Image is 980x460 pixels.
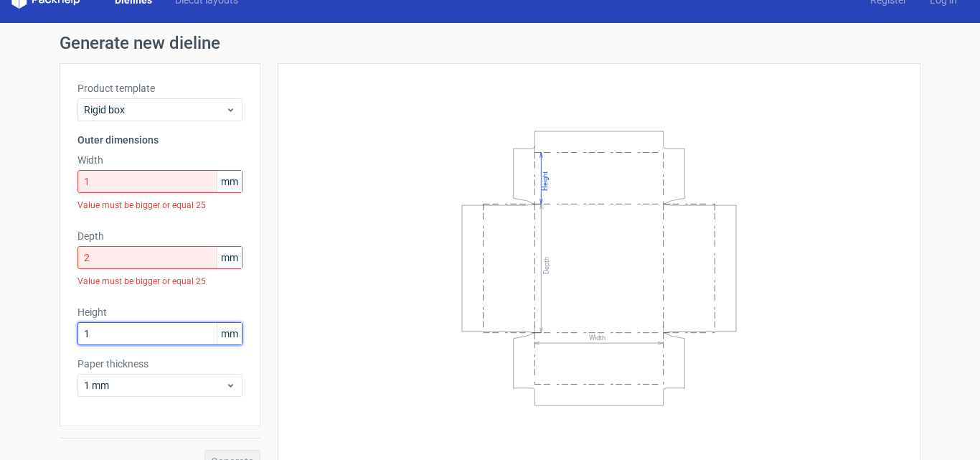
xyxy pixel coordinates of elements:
text: Depth [542,256,550,273]
label: Product template [77,81,242,95]
text: Width [589,334,606,342]
span: mm [217,323,242,344]
div: Value must be bigger or equal 25 [77,193,242,217]
span: Rigid box [84,103,225,117]
h1: Generate new dieline [60,34,920,52]
div: Value must be bigger or equal 25 [77,269,242,294]
h3: Outer dimensions [77,133,242,147]
label: Paper thickness [77,357,242,371]
label: Width [77,153,242,167]
label: Height [77,305,242,319]
label: Depth [77,229,242,243]
span: mm [217,171,242,192]
span: 1 mm [84,378,225,393]
text: Height [541,171,549,190]
span: mm [217,247,242,268]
